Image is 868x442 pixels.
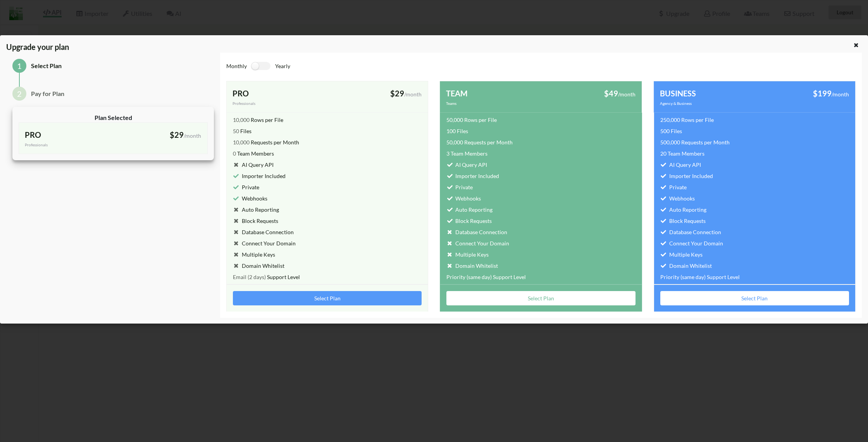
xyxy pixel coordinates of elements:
div: AI Query API [233,161,274,169]
div: Domain Whitelist [233,262,284,270]
span: Select Plan [31,62,62,69]
span: 3 [446,150,449,157]
div: Rows per File [446,116,497,124]
div: Teams [446,101,541,106]
div: Files [660,127,682,135]
div: Importer Included [660,172,713,180]
div: Team Members [233,149,274,158]
span: 50,000 [446,116,463,123]
span: 50,000 [446,139,463,146]
span: 20 [660,150,666,157]
div: Support Level [233,273,300,281]
div: Files [446,127,468,135]
div: 2 [12,87,26,101]
span: Email (2 days) [233,274,266,280]
div: BUSINESS [660,87,754,99]
span: 100 [446,128,456,134]
div: Webhooks [660,194,695,202]
div: Block Requests [233,217,278,225]
span: $29 [390,89,404,98]
span: 500 [660,128,670,134]
span: $199 [813,89,832,98]
span: /month [832,91,849,98]
div: Domain Whitelist [446,262,498,270]
div: Block Requests [660,217,706,225]
button: Select Plan [446,291,635,305]
span: 500,000 [660,139,680,146]
div: Yearly [275,62,541,75]
span: 250,000 [660,116,680,123]
div: Importer Included [233,172,286,180]
div: Professionals [232,101,327,106]
div: Professionals [25,142,113,148]
div: Plan Selected [19,113,208,122]
div: Connect Your Domain [446,239,509,247]
div: Auto Reporting [233,206,279,214]
button: Select Plan [660,291,849,305]
div: Support Level [446,273,526,281]
div: Requests per Month [233,138,299,146]
span: 0 [233,150,236,157]
div: Monthly [226,62,247,75]
div: Importer Included [446,172,499,180]
div: Database Connection [446,228,507,236]
div: Private [660,183,687,191]
span: /month [184,132,201,139]
span: 50 [233,128,239,134]
div: Multiple Keys [233,250,275,259]
div: Connect Your Domain [660,239,723,247]
div: Database Connection [233,228,294,236]
div: Rows per File [233,116,283,124]
div: Agency & Business [660,101,754,106]
div: Files [233,127,251,135]
span: $29 [170,130,184,139]
span: Priority (same day) [446,274,492,280]
div: Rows per File [660,116,714,124]
div: PRO [232,87,327,99]
div: AI Query API [446,161,487,169]
div: Connect Your Domain [233,239,296,247]
div: Multiple Keys [660,250,703,259]
div: Support Level [660,273,740,281]
div: Multiple Keys [446,250,489,259]
div: PRO [25,129,113,140]
span: 10,000 [233,116,250,123]
span: 10,000 [233,139,250,146]
div: Requests per Month [660,138,730,146]
div: Webhooks [446,194,481,202]
span: Upgrade your plan [6,42,69,58]
span: $49 [604,89,618,98]
div: 1 [12,59,26,73]
div: AI Query API [660,161,701,169]
div: Block Requests [446,217,492,225]
div: TEAM [446,87,541,99]
div: Domain Whitelist [660,262,712,270]
div: Requests per Month [446,138,513,146]
span: Priority (same day) [660,274,706,280]
div: Private [446,183,473,191]
div: Webhooks [233,194,267,202]
span: /month [618,91,635,98]
span: Pay for Plan [31,90,64,97]
div: Database Connection [660,228,721,236]
div: Team Members [446,149,487,158]
div: Private [233,183,259,191]
button: Select Plan [233,291,422,305]
div: Team Members [660,149,704,158]
div: Auto Reporting [660,206,706,214]
span: /month [404,91,422,98]
div: Auto Reporting [446,206,493,214]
